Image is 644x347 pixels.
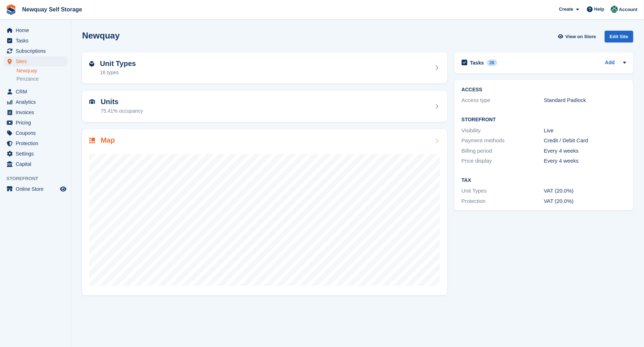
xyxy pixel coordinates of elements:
[462,137,544,145] div: Payment methods
[82,31,120,40] h2: Newquay
[16,138,59,148] span: Protection
[544,197,627,205] div: VAT (20.0%)
[462,178,626,183] h2: Tax
[16,107,59,117] span: Invoices
[462,127,544,135] div: Visibility
[4,149,67,159] a: menu
[605,31,633,42] div: Edit Site
[462,187,544,195] div: Unit Types
[487,60,497,66] div: 26
[16,76,67,82] a: Penzance
[16,46,59,56] span: Subscriptions
[544,147,627,155] div: Every 4 weeks
[59,185,67,193] a: Preview store
[89,138,95,143] img: map-icn-33ee37083ee616e46c38cad1a60f524a97daa1e2b2c8c0bc3eb3415660979fc1.svg
[462,96,544,104] div: Access type
[16,149,59,159] span: Settings
[16,56,59,66] span: Sites
[4,184,67,194] a: menu
[82,129,447,295] a: Map
[101,107,143,115] div: 75.41% occupancy
[4,138,67,148] a: menu
[16,97,59,107] span: Analytics
[16,184,59,194] span: Online Store
[611,6,618,13] img: JON
[4,25,67,35] a: menu
[4,87,67,97] a: menu
[544,137,627,145] div: Credit / Debit Card
[462,147,544,155] div: Billing period
[565,33,596,40] span: View on Store
[16,118,59,128] span: Pricing
[619,6,638,13] span: Account
[82,52,447,84] a: Unit Types 16 types
[605,31,633,45] a: Edit Site
[100,60,136,68] h2: Unit Types
[16,159,59,169] span: Capital
[605,59,615,67] a: Add
[4,159,67,169] a: menu
[89,99,95,104] img: unit-icn-7be61d7bf1b0ce9d3e12c5938cc71ed9869f7b940bace4675aadf7bd6d80202e.svg
[89,61,94,67] img: unit-type-icn-2b2737a686de81e16bb02015468b77c625bbabd49415b5ef34ead5e3b44a266d.svg
[19,4,85,15] a: Newquay Self Storage
[4,97,67,107] a: menu
[6,4,16,15] img: stora-icon-8386f47178a22dfd0bd8f6a31ec36ba5ce8667c1dd55bd0f319d3a0aa187defe.svg
[4,46,67,56] a: menu
[100,69,136,76] div: 16 types
[4,107,67,117] a: menu
[4,128,67,138] a: menu
[544,187,627,195] div: VAT (20.0%)
[16,87,59,97] span: CRM
[4,118,67,128] a: menu
[462,87,626,93] h2: ACCESS
[16,67,67,74] a: Newquay
[462,197,544,205] div: Protection
[544,157,627,165] div: Every 4 weeks
[544,127,627,135] div: Live
[462,157,544,165] div: Price display
[557,31,599,42] a: View on Store
[16,128,59,138] span: Coupons
[462,117,626,123] h2: Storefront
[544,96,627,104] div: Standard Padlock
[559,6,573,13] span: Create
[101,98,143,106] h2: Units
[6,175,71,182] span: Storefront
[4,36,67,46] a: menu
[101,136,115,144] h2: Map
[16,25,59,35] span: Home
[16,36,59,46] span: Tasks
[82,91,447,122] a: Units 75.41% occupancy
[4,56,67,66] a: menu
[470,60,484,66] h2: Tasks
[594,6,604,13] span: Help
